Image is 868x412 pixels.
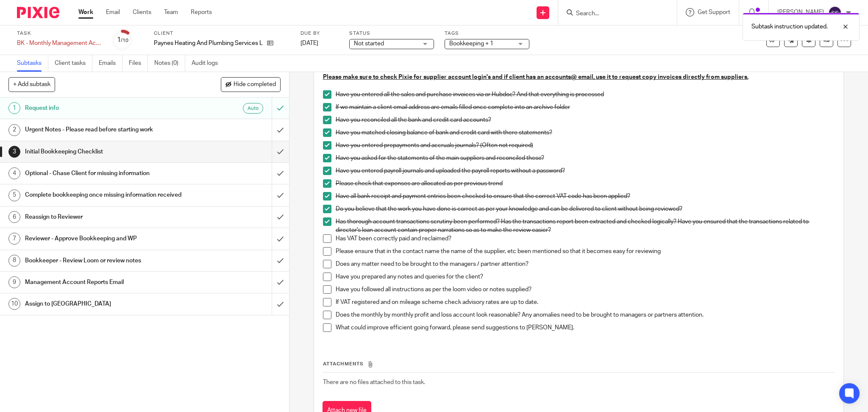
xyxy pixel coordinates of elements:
p: Have you prepared any notes and queries for the client? [336,273,835,281]
label: Client [154,30,290,37]
p: Have you reconciled all the bank and credit card accounts? [336,116,835,124]
p: Please check that expenses are allocated as per previous trend [336,179,835,188]
a: Team [164,8,178,17]
p: Have you matched closing balance of bank and credit card with there statements? [336,128,835,137]
div: 5 [8,189,20,201]
div: 7 [8,233,20,245]
a: Emails [99,55,122,72]
a: Work [78,8,93,17]
a: Notes (0) [154,55,185,72]
p: Paynes Heating And Plumbing Services Limited [154,39,263,47]
span: Hide completed [234,81,276,88]
p: If we maintain a client email address are emails filled once complete into an archive folder [336,103,835,111]
small: /10 [121,38,128,43]
p: Have you entered all the sales and purchase invoices via or Hubdoc? And that everything is processed [336,90,835,99]
p: Does any matter need to be brought to the managers / partner attention? [336,260,835,268]
label: Status [349,30,434,37]
button: + Add subtask [8,77,55,92]
p: What could improve efficient going forward, please send suggestions to [PERSON_NAME]. [336,323,835,332]
div: 8 [8,255,20,267]
span: Attachments [323,362,364,366]
p: Does the monthly by monthly profit and loss account look reasonable? Any anomalies need to be bro... [336,311,835,319]
h1: Management Account Reports Email [25,276,184,289]
h1: Initial Bookkeeping Checklist [25,145,184,158]
p: Has thorough account transactions scrutiny been performed? Has the transactions report been extra... [336,217,835,235]
div: BK - Monthly Management Accounts [17,39,102,47]
h1: Optional - Chase Client for missing information [25,167,184,180]
a: Clients [133,8,151,17]
img: svg%3E [828,6,842,19]
a: Subtasks [17,55,48,72]
a: Email [106,8,120,17]
h1: Request info [25,102,184,114]
a: Reports [191,8,212,17]
p: Please ensure that in the contact name the name of the supplier, etc been mentioned so that it be... [336,247,835,256]
p: Have all bank receipt and payment entries been checked to ensure that the correct VAT code has be... [336,192,835,200]
p: Have you entered payroll journals and uploaded the payroll reports without a password? [336,167,835,175]
p: Have you asked for the statements of the main suppliers and reconciled these? [336,154,835,162]
h1: Complete bookkeeping once missing information received [25,189,184,201]
div: Auto [243,103,263,114]
span: Not started [354,41,384,47]
h1: Bookkeeper - Review Loom or review notes [25,254,184,267]
h1: Urgent Notes - Please read before starting work [25,123,184,136]
label: Due by [300,30,339,37]
div: 4 [8,167,20,179]
img: Pixie [17,7,59,18]
div: 6 [8,211,20,223]
span: There are no files attached to this task. [323,379,425,385]
a: Client tasks [55,55,92,72]
p: Have you entered prepayments and accruals journals? (Often not required) [336,141,835,150]
button: Hide completed [221,77,281,92]
p: Has VAT been correctly paid and reclaimed? [336,234,835,243]
p: Subtask instruction updated. [751,22,828,31]
div: 9 [8,276,20,288]
label: Task [17,30,102,37]
p: If VAT registered and on mileage scheme check advisory rates are up to date. [336,298,835,306]
u: Please make sure to check Pixie for supplier account login's and if client has an accounts@ email... [323,74,748,80]
p: Have you followed all instructions as per the loom video or notes supplied? [336,285,835,294]
a: Files [129,55,148,72]
h1: Reviewer - Approve Bookkeeping and WP [25,232,184,245]
p: Do you believe that the work you have done is correct as per your knowledge and can be delivered ... [336,205,835,213]
span: [DATE] [300,40,318,46]
div: 1 [8,102,20,114]
a: Audit logs [192,55,224,72]
div: 2 [8,124,20,136]
div: 3 [8,146,20,158]
h1: Reassign to Reviewer [25,211,184,223]
div: 1 [117,35,128,45]
h1: Assign to [GEOGRAPHIC_DATA] [25,298,184,310]
span: Bookkeeping + 1 [449,41,493,47]
div: 10 [8,298,20,310]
